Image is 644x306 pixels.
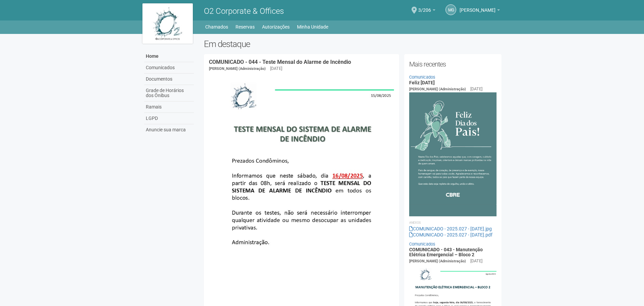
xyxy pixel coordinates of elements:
a: COMUNICADO - 043 - Manutenção Elétrica Emergencial – Bloco 2 [409,247,483,257]
div: [DATE] [470,258,482,264]
span: 3/206 [418,1,431,13]
a: Comunicados [409,242,435,247]
img: COMUNICADO%20-%202025.027%20-%20Dia%20dos%20Pais.jpg [409,92,497,216]
a: Comunicados [409,75,435,80]
a: Feliz [DATE] [409,80,435,85]
h2: Em destaque [204,39,502,49]
span: O2 Corporate & Offices [204,6,284,16]
a: MG [445,4,456,15]
li: Anexos [409,220,497,226]
a: [PERSON_NAME] [460,8,500,14]
img: logo.jpg [142,3,193,44]
div: [DATE] [470,86,482,92]
a: Chamados [205,22,228,32]
a: Ramais [144,101,194,113]
a: COMUNICADO - 2025.027 - [DATE].pdf [409,232,492,237]
span: [PERSON_NAME] (Administração) [409,259,466,263]
span: [PERSON_NAME] (Administração) [409,87,466,91]
a: Minha Unidade [297,22,328,32]
a: LGPD [144,113,194,124]
a: Comunicados [144,62,194,74]
span: [PERSON_NAME] (Administração) [209,67,266,71]
div: [DATE] [270,65,282,72]
a: Grade de Horários dos Ônibus [144,85,194,101]
a: Documentos [144,74,194,85]
a: Anuncie sua marca [144,124,194,135]
a: COMUNICADO - 2025.027 - [DATE].jpg [409,226,492,231]
a: Home [144,51,194,62]
a: Autorizações [262,22,290,32]
span: Monica Guedes [460,1,496,13]
h2: Mais recentes [409,59,497,69]
a: 3/206 [418,8,435,14]
a: COMUNICADO - 044 - Teste Mensal do Alarme de Incêndio [209,59,351,65]
a: Reservas [235,22,255,32]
